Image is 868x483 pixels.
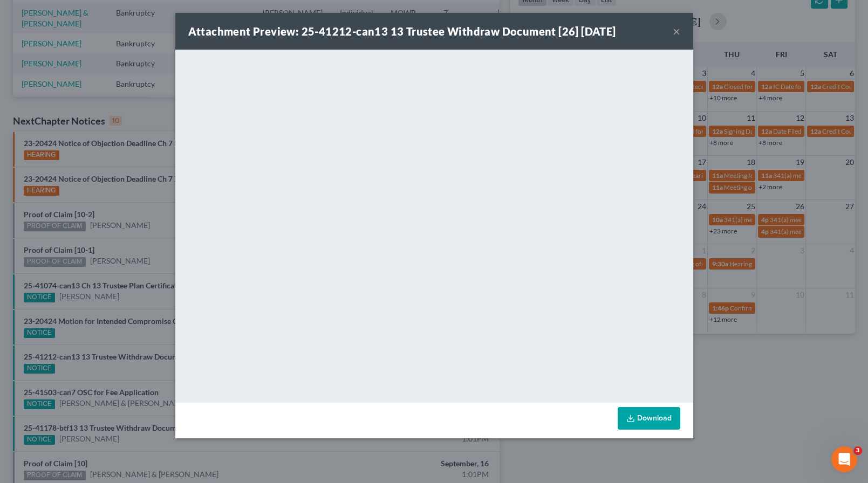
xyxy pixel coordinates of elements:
iframe: <object ng-attr-data='[URL][DOMAIN_NAME]' type='application/pdf' width='100%' height='650px'></ob... [175,50,693,400]
button: × [673,25,680,38]
span: 3 [853,446,862,455]
a: Download [618,407,680,430]
iframe: Intercom live chat [831,446,857,472]
strong: Attachment Preview: 25-41212-can13 13 Trustee Withdraw Document [26] [DATE] [188,25,616,38]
